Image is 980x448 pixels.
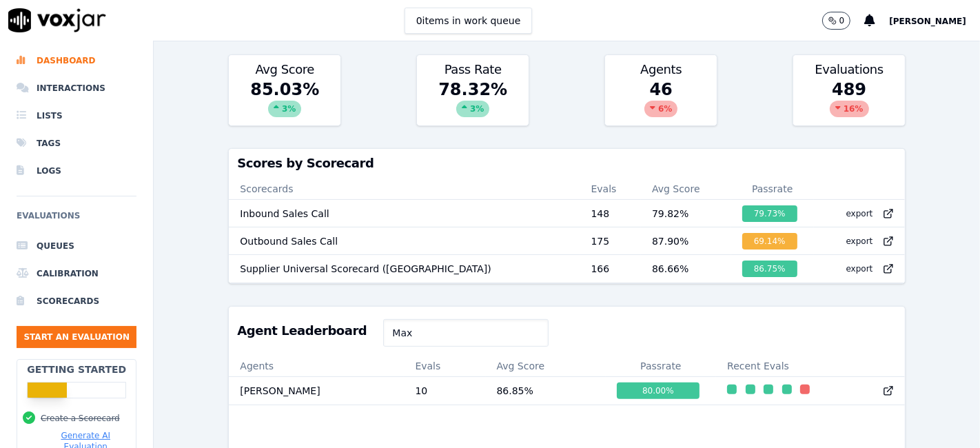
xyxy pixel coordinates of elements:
th: Scorecards [229,178,580,200]
div: 69.14 % [742,233,797,250]
button: 0 [822,12,851,30]
button: export [835,258,884,280]
h3: Agents [613,63,708,76]
div: 16 % [830,101,869,117]
div: 3 % [268,101,301,117]
td: 79.82 % [641,200,731,227]
th: Avg Score [641,178,731,200]
div: 86.75 % [742,261,797,277]
th: Passrate [606,355,717,377]
button: export [835,203,884,225]
div: 46 [605,79,717,125]
p: 0 [839,15,845,26]
input: Search Agents [383,319,548,347]
h3: Agent Leaderboard [237,325,367,337]
th: Evals [580,178,642,200]
h3: Scores by Scorecard [237,157,897,170]
td: 86.66 % [641,255,731,283]
a: Dashboard [17,47,136,74]
span: [PERSON_NAME] [889,17,966,26]
a: Calibration [17,260,136,287]
div: 489 [793,79,905,125]
a: Queues [17,232,136,260]
td: 166 [580,255,642,283]
div: 6 % [644,101,677,117]
td: 87.90 % [641,227,731,255]
button: Create a Scorecard [41,413,120,424]
button: 0 [822,12,865,30]
th: Recent Evals [716,355,905,377]
td: 10 [404,377,485,405]
td: Outbound Sales Call [229,227,580,255]
td: 175 [580,227,642,255]
h3: Evaluations [802,63,897,76]
th: Evals [404,355,485,377]
td: 86.85 % [486,377,606,405]
td: [PERSON_NAME] [229,377,404,405]
h2: Getting Started [27,363,126,376]
th: Agents [229,355,404,377]
a: Scorecards [17,287,136,315]
a: Tags [17,130,136,157]
div: 80.00 % [617,383,700,399]
a: Interactions [17,74,136,102]
a: Logs [17,157,136,185]
h6: Evaluations [17,207,136,232]
h3: Avg Score [237,63,332,76]
div: 78.32 % [417,79,529,125]
button: 0items in work queue [405,8,533,34]
td: 148 [580,200,642,227]
button: [PERSON_NAME] [889,12,980,29]
div: 85.03 % [229,79,340,125]
button: Start an Evaluation [17,326,136,348]
div: 3 % [456,101,489,117]
h3: Pass Rate [425,63,520,76]
img: voxjar logo [8,8,106,32]
div: 79.73 % [742,205,797,222]
td: Supplier Universal Scorecard ([GEOGRAPHIC_DATA]) [229,255,580,283]
th: Passrate [731,178,814,200]
a: Lists [17,102,136,130]
td: Inbound Sales Call [229,200,580,227]
th: Avg Score [486,355,606,377]
button: export [835,230,884,252]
